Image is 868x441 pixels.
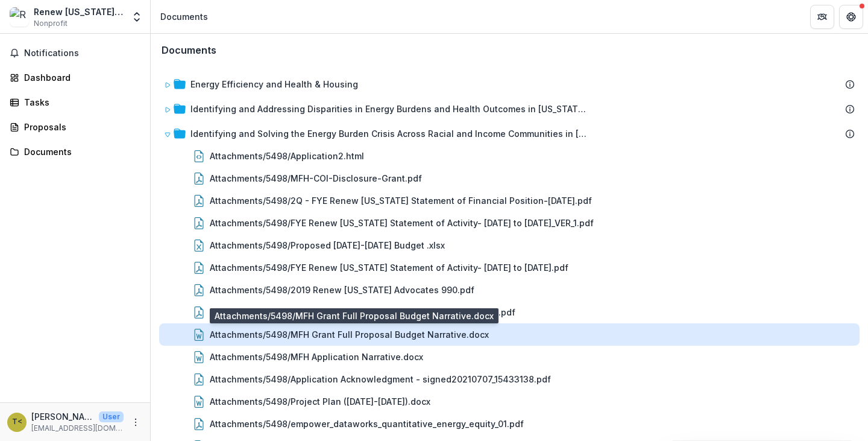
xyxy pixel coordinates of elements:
a: Dashboard [5,68,145,87]
div: Attachments/5498/Application2.html [210,150,364,162]
button: Notifications [5,43,145,63]
div: Attachments/5498/MFH Application Narrative.docx [159,346,860,368]
button: Open entity switcher [128,5,145,29]
div: Attachments/5498/empower_dataworks_quantitative_energy_equity_01.pdf [210,417,524,430]
div: Tasks [24,96,136,109]
span: Notifications [24,48,140,59]
div: Documents [24,145,136,158]
div: Identifying and Addressing Disparities in Energy Burdens and Health Outcomes in [US_STATE] Commun... [159,98,860,120]
h3: Documents [162,45,216,56]
div: Attachments/5498/Application2.html [159,145,860,167]
div: Attachments/5498/MFH Grant Full Proposal Budget Narrative.docx [159,323,860,346]
div: Attachments/5498/MFH-COI-Disclosure-Grant.pdf [159,167,860,189]
button: Get Help [839,5,863,29]
div: Dashboard [24,71,136,84]
a: Proposals [5,117,145,137]
a: Documents [5,142,145,162]
div: Renew [US_STATE] Advocates [34,5,124,18]
div: Attachments/5498/FYE Renew [US_STATE] Statement of Activity- [DATE] to [DATE].pdf [210,261,568,274]
div: Attachments/5498/Project Plan ([DATE]-[DATE]).docx [159,390,860,413]
div: Documents [160,10,208,23]
div: Energy Efficiency and Health & Housing [159,73,860,95]
button: More [128,415,143,430]
div: Energy Efficiency and Health & Housing [190,78,358,90]
a: Tasks [5,92,145,112]
div: Attachments/5498/2019 Renew [US_STATE] Advocates 990.pdf [210,284,474,296]
div: Attachments/5498/FYE Renew [US_STATE] Statement of Activity- [DATE] to [DATE]_VER_1.pdf [210,217,594,229]
div: Proposals [24,121,136,133]
div: Attachments/5498/Project Plan ([DATE]-[DATE]).docx [210,395,430,408]
div: Attachments/5498/MOA-Renew MO and Empower Dataworks signed.pdf [210,306,515,319]
span: Nonprofit [34,18,68,29]
div: Attachments/5498/empower_dataworks_quantitative_energy_equity_01.pdf [159,413,860,435]
div: Attachments/5498/MFH Application Narrative.docx [210,351,423,363]
div: Attachments/5498/2019 Renew [US_STATE] Advocates 990.pdf [159,279,860,301]
p: User [99,411,124,422]
div: Attachments/5498/Proposed [DATE]-[DATE] Budget .xlsx [210,239,445,252]
div: Attachments/5498/MOA-Renew MO and Empower Dataworks signed.pdf [159,301,860,323]
nav: breadcrumb [156,8,213,25]
button: Partners [810,5,834,29]
div: Attachments/5498/2Q - FYE Renew [US_STATE] Statement of Financial Position-[DATE].pdf [159,189,860,212]
p: [EMAIL_ADDRESS][DOMAIN_NAME] [31,423,124,434]
div: Attachments/5498/Application Acknowledgment - signed20210707_15433138.pdf [159,368,860,390]
div: Identifying and Solving the Energy Burden Crisis Across Racial and Income Communities in [US_STATE] [159,122,860,145]
div: Attachments/5498/Application Acknowledgment - signed20210707_15433138.pdf [210,373,551,385]
div: Attachments/5498/FYE Renew [US_STATE] Statement of Activity- [DATE] to [DATE].pdf [159,256,860,279]
div: Attachments/5498/Proposed [DATE]-[DATE] Budget .xlsx [159,234,860,256]
div: Tori Cheatham <tori@renewmo.org> [12,418,22,426]
div: Attachments/5498/MFH Grant Full Proposal Budget Narrative.docx [210,328,489,341]
img: Renew Missouri Advocates [10,7,29,27]
div: Attachments/5498/MFH-COI-Disclosure-Grant.pdf [210,172,422,185]
div: Attachments/5498/2Q - FYE Renew [US_STATE] Statement of Financial Position-[DATE].pdf [210,194,592,207]
div: Identifying and Addressing Disparities in Energy Burdens and Health Outcomes in [US_STATE] Commun... [190,103,588,115]
div: Attachments/5498/FYE Renew [US_STATE] Statement of Activity- [DATE] to [DATE]_VER_1.pdf [159,212,860,234]
div: Identifying and Solving the Energy Burden Crisis Across Racial and Income Communities in [US_STATE] [190,127,588,140]
p: [PERSON_NAME] <[PERSON_NAME][EMAIL_ADDRESS][DOMAIN_NAME]> [31,410,94,423]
